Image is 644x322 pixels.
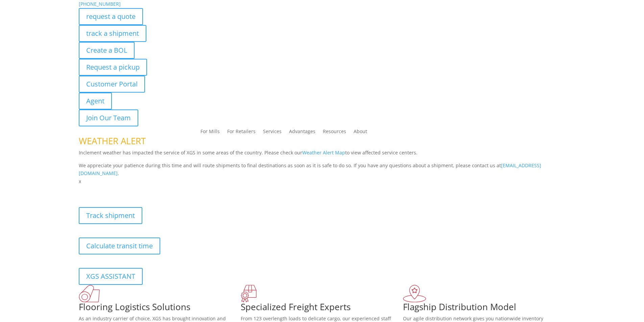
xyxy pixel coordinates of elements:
a: For Retailers [227,129,256,137]
a: Resources [323,129,346,137]
a: Join Our Team [79,109,138,126]
a: Customer Portal [79,76,145,93]
h1: Flooring Logistics Solutions [79,302,241,315]
a: request a quote [79,8,143,25]
img: xgs-icon-total-supply-chain-intelligence-red [79,285,100,302]
span: WEATHER ALERT [79,135,146,147]
a: Advantages [289,129,315,137]
img: xgs-icon-flagship-distribution-model-red [403,285,426,302]
a: Track shipment [79,207,142,224]
a: Services [263,129,282,137]
p: x [79,177,566,185]
h1: Specialized Freight Experts [241,302,403,315]
a: [PHONE_NUMBER] [79,1,121,7]
a: Create a BOL [79,42,135,59]
h1: Flagship Distribution Model [403,302,565,315]
a: track a shipment [79,25,146,42]
img: xgs-icon-focused-on-flooring-red [241,285,257,302]
p: We appreciate your patience during this time and will route shipments to final destinations as so... [79,162,566,178]
a: XGS ASSISTANT [79,268,143,285]
p: Inclement weather has impacted the service of XGS in some areas of the country. Please check our ... [79,149,566,162]
a: Request a pickup [79,59,147,76]
a: About [354,129,367,137]
b: Visibility, transparency, and control for your entire supply chain. [79,187,230,193]
a: Weather Alert Map [302,149,345,156]
a: For Mills [200,129,220,137]
a: Agent [79,93,112,109]
a: Calculate transit time [79,238,160,254]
